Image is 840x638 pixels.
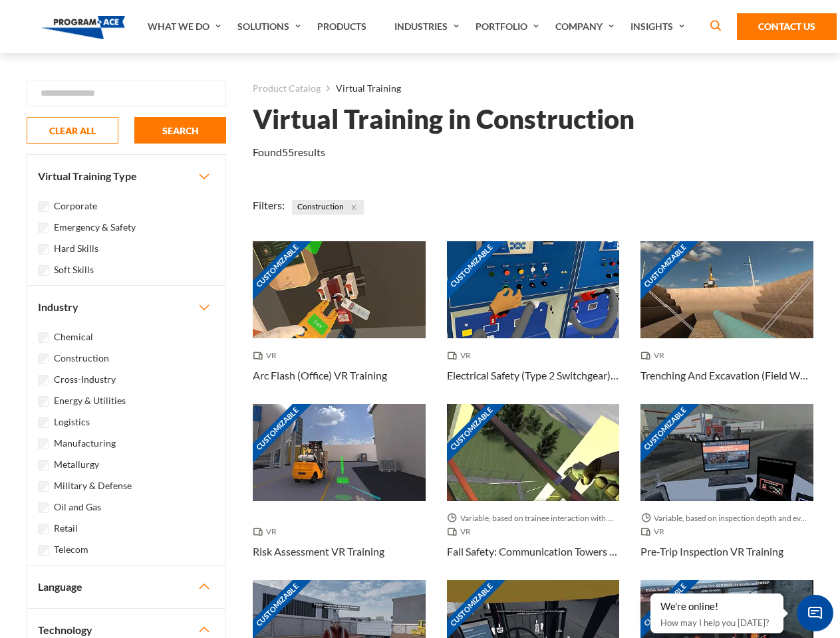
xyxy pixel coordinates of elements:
[660,615,773,631] p: How may I help you [DATE]?
[282,146,294,158] em: 55
[54,478,132,493] label: Military & Defense
[54,330,93,344] label: Chemical
[41,16,126,39] img: Program-Ace
[54,393,126,408] label: Energy & Utilities
[54,500,101,514] label: Oil and Gas
[54,372,116,387] label: Cross-Industry
[54,457,99,472] label: Metallurgy
[38,265,49,276] input: Soft Skills
[347,200,361,215] button: Close
[447,404,620,580] a: Customizable Thumbnail - Fall Safety: Communication Towers VR Training Variable, based on trainee...
[253,525,282,538] span: VR
[27,117,118,144] button: CLEAR ALL
[253,241,426,404] a: Customizable Thumbnail - Arc Flash (Office) VR Training VR Arc Flash (Office) VR Training
[447,525,476,538] span: VR
[797,595,833,631] span: Chat Widget
[253,368,387,383] h3: Arc Flash (Office) VR Training
[447,349,476,362] span: VR
[660,600,773,613] div: We're online!
[38,354,49,364] input: Construction
[38,460,49,471] input: Metallurgy
[640,368,813,383] h3: Trenching And Excavation (Field Work) VR Training
[447,368,620,383] h3: Electrical Safety (Type 2 Switchgear) VR Training
[27,155,225,197] button: Virtual Training Type
[27,286,225,328] button: Industry
[54,351,109,366] label: Construction
[54,436,116,451] label: Manufacturing
[38,375,49,385] input: Cross-Industry
[447,544,620,560] h3: Fall Safety: Communication Towers VR Training
[640,525,670,538] span: VR
[38,396,49,407] input: Energy & Utilities
[38,332,49,343] input: Chemical
[737,13,837,40] a: Contact Us
[38,244,49,255] input: Hard Skills
[640,241,813,404] a: Customizable Thumbnail - Trenching And Excavation (Field Work) VR Training VR Trenching And Excav...
[38,439,49,449] input: Manufacturing
[447,512,620,525] span: Variable, based on trainee interaction with each section.
[321,80,401,97] li: Virtual Training
[38,417,49,428] input: Logistics
[38,524,49,534] input: Retail
[38,201,49,212] input: Corporate
[38,502,49,513] input: Oil and Gas
[292,200,364,215] span: Construction
[447,241,620,404] a: Customizable Thumbnail - Electrical Safety (Type 2 Switchgear) VR Training VR Electrical Safety (...
[253,349,282,362] span: VR
[54,263,94,277] label: Soft Skills
[27,566,225,608] button: Language
[54,521,78,536] label: Retail
[54,415,90,429] label: Logistics
[38,545,49,556] input: Telecom
[54,542,88,557] label: Telecom
[640,512,813,525] span: Variable, based on inspection depth and event interaction.
[640,404,813,580] a: Customizable Thumbnail - Pre-Trip Inspection VR Training Variable, based on inspection depth and ...
[253,404,426,580] a: Customizable Thumbnail - Risk Assessment VR Training VR Risk Assessment VR Training
[54,220,136,235] label: Emergency & Safety
[253,80,813,97] nav: breadcrumb
[54,241,98,256] label: Hard Skills
[253,108,634,131] h1: Virtual Training in Construction
[253,80,321,97] a: Product Catalog
[640,349,670,362] span: VR
[38,481,49,492] input: Military & Defense
[253,144,325,160] p: Found results
[253,199,285,211] span: Filters:
[253,544,384,560] h3: Risk Assessment VR Training
[640,544,783,560] h3: Pre-Trip Inspection VR Training
[54,199,97,213] label: Corporate
[38,223,49,233] input: Emergency & Safety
